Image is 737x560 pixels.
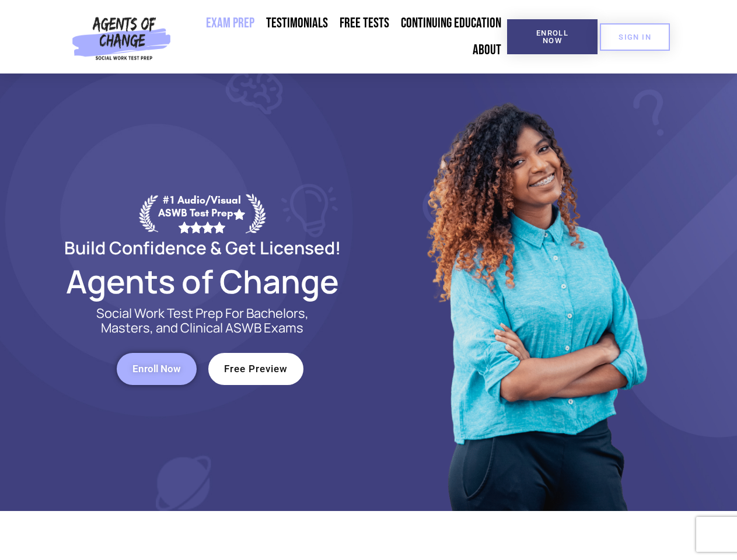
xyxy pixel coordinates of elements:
img: Website Image 1 (1) [418,73,652,511]
div: #1 Audio/Visual ASWB Test Prep [158,194,246,233]
span: Enroll Now [132,364,181,374]
h2: Build Confidence & Get Licensed! [36,239,369,256]
a: Free Tests [334,10,395,37]
a: About [467,37,507,64]
p: Social Work Test Prep For Bachelors, Masters, and Clinical ASWB Exams [83,306,322,335]
a: Exam Prep [200,10,260,37]
span: Enroll Now [526,29,579,44]
a: Testimonials [260,10,334,37]
a: Continuing Education [395,10,507,37]
span: Free Preview [224,364,288,374]
a: SIGN IN [600,23,670,51]
a: Enroll Now [117,353,197,385]
nav: Menu [176,10,507,64]
a: Free Preview [208,353,303,385]
span: SIGN IN [619,33,651,41]
a: Enroll Now [507,19,598,54]
h2: Agents of Change [36,268,369,295]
